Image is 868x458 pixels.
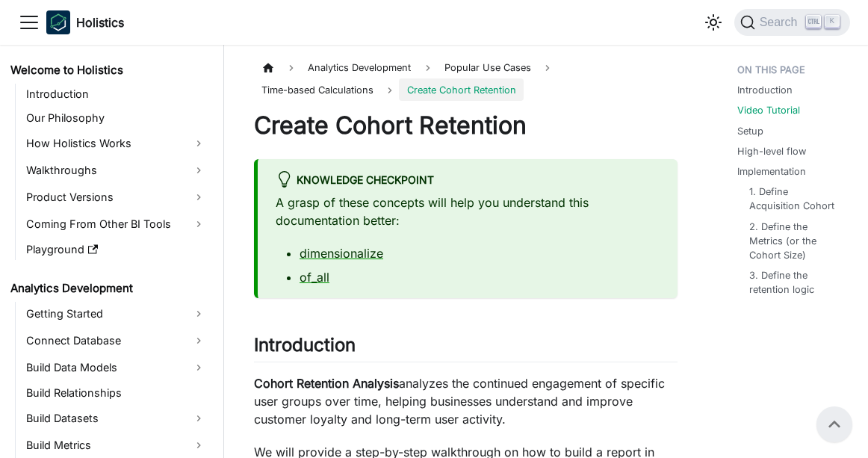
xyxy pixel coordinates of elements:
a: 2. Define the Metrics (or the Cohort Size) [749,220,839,263]
a: of_all [300,270,329,285]
a: Implementation [737,164,806,179]
a: Walkthroughs [22,158,211,182]
nav: Breadcrumbs [254,57,678,101]
a: Getting Started [22,302,211,326]
a: 1. Define Acquisition Cohort [749,185,839,213]
span: Search [755,16,807,29]
span: Time-based Calculations [254,78,381,100]
span: Popular Use Cases [437,57,539,78]
kbd: K [825,15,840,28]
h1: Create Cohort Retention [254,111,678,140]
div: Knowledge Checkpoint [276,171,660,191]
button: Scroll back to top [816,406,852,442]
a: Setup [737,124,763,138]
a: Build Metrics [22,433,211,457]
a: Build Data Models [22,356,211,380]
button: Toggle navigation bar [18,11,40,34]
a: Build Relationships [22,383,211,403]
a: Introduction [22,84,211,105]
img: Holistics [46,10,70,34]
a: High-level flow [737,144,806,158]
a: Coming From Other BI Tools [22,212,211,236]
a: Welcome to Holistics [6,60,211,81]
a: Build Datasets [22,406,211,430]
a: HolisticsHolistics [46,10,124,34]
p: A grasp of these concepts will help you understand this documentation better: [276,194,660,229]
span: Analytics Development [300,57,418,78]
a: Connect Database [22,329,211,353]
button: Switch between dark and light mode (currently light mode) [701,10,725,34]
a: Introduction [737,83,793,97]
a: Product Versions [22,185,211,209]
p: analyzes the continued engagement of specific user groups over time, helping businesses understan... [254,374,678,428]
strong: Cohort Retention Analysis [254,376,399,391]
b: Holistics [76,13,124,31]
h2: Introduction [254,334,678,362]
a: Our Philosophy [22,108,211,129]
a: Playground [22,239,211,260]
button: Search (Ctrl+K) [734,9,850,36]
a: Analytics Development [6,278,211,299]
a: Video Tutorial [737,103,800,117]
a: How Holistics Works [22,131,211,155]
a: 3. Define the retention logic [749,268,839,297]
a: dimensionalize [300,246,383,261]
a: Home page [254,57,282,78]
span: Create Cohort Retention [399,78,523,100]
